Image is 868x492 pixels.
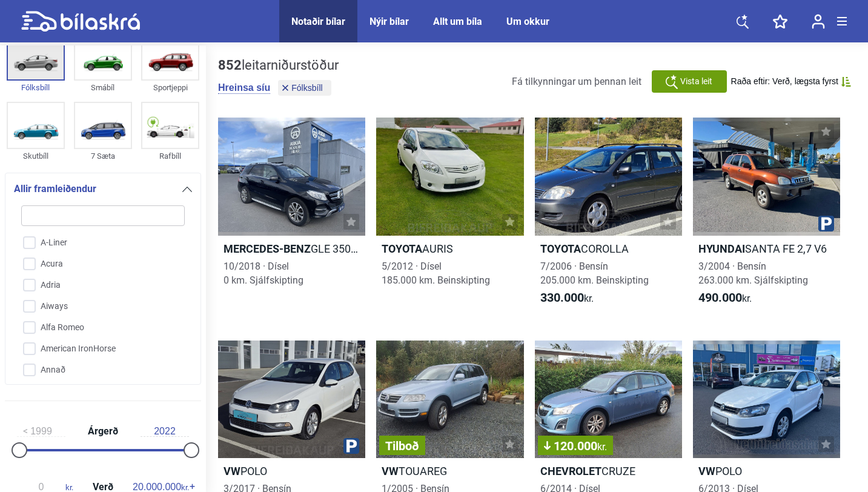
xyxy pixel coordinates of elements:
[540,465,601,477] b: Chevrolet
[218,82,270,94] button: Hreinsa síu
[433,16,482,27] a: Allt um bíla
[698,465,715,477] b: VW
[535,242,682,256] h2: COROLLA
[540,261,649,286] span: 7/2006 · Bensín 205.000 km. Beinskipting
[141,81,199,95] div: Sportjeppi
[731,76,838,87] span: Raða eftir: Verð, lægsta fyrst
[218,242,365,256] h2: GLE 350 D 4MATIC
[74,81,132,95] div: Smábíl
[385,440,419,452] span: Tilboð
[812,14,825,29] img: user-login.svg
[540,291,594,305] span: kr.
[376,464,523,478] h2: TOUAREG
[693,118,840,316] a: HyundaiSANTA FE 2,7 V63/2004 · Bensín263.000 km. Sjálfskipting490.000kr.
[218,58,242,73] b: 852
[698,261,808,286] span: 3/2004 · Bensín 263.000 km. Sjálfskipting
[14,181,96,198] span: Allir framleiðendur
[224,261,303,286] span: 10/2018 · Dísel 0 km. Sjálfskipting
[278,80,331,96] button: Fólksbíll
[218,464,365,478] h2: POLO
[382,242,422,255] b: Toyota
[224,465,240,477] b: VW
[218,58,339,73] div: leitarniðurstöður
[85,427,121,436] span: Árgerð
[141,149,199,163] div: Rafbíll
[90,482,116,492] span: Verð
[731,76,851,87] button: Raða eftir: Verð, lægsta fyrst
[343,438,359,454] img: parking.png
[535,464,682,478] h2: CRUZE
[382,261,490,286] span: 5/2012 · Dísel 185.000 km. Beinskipting
[7,149,65,163] div: Skutbíll
[680,75,712,88] span: Vista leit
[74,149,132,163] div: 7 Sæta
[540,242,581,255] b: Toyota
[7,81,65,95] div: Fólksbíll
[698,290,742,305] b: 490.000
[693,242,840,256] h2: SANTA FE 2,7 V6
[698,291,752,305] span: kr.
[369,16,409,27] a: Nýir bílar
[597,441,607,453] span: kr.
[376,118,523,316] a: ToyotaAURIS5/2012 · Dísel185.000 km. Beinskipting
[693,464,840,478] h2: POLO
[540,290,584,305] b: 330.000
[218,118,365,316] a: Mercedes-BenzGLE 350 D 4MATIC10/2018 · Dísel0 km. Sjálfskipting
[698,242,745,255] b: Hyundai
[512,76,641,87] span: Fá tilkynningar um þennan leit
[224,242,311,255] b: Mercedes-Benz
[382,465,399,477] b: VW
[506,16,549,27] a: Um okkur
[535,118,682,316] a: ToyotaCOROLLA7/2006 · Bensín205.000 km. Beinskipting330.000kr.
[818,216,834,231] img: parking.png
[544,440,607,452] span: 120.000
[291,16,345,27] a: Notaðir bílar
[376,242,523,256] h2: AURIS
[291,84,322,92] span: Fólksbíll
